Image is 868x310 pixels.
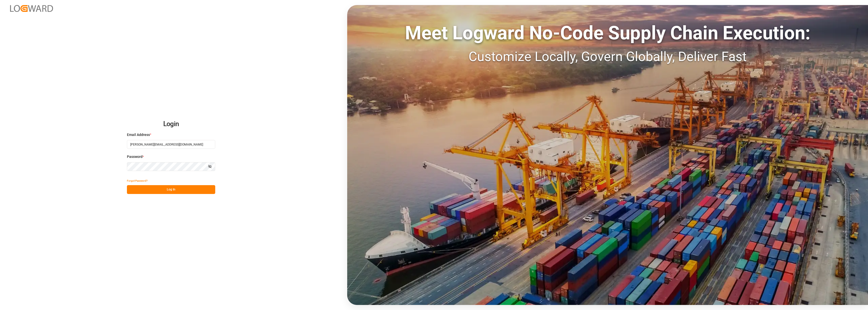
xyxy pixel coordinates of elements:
[127,132,150,137] span: Email Address
[10,5,53,12] img: Logward_new_orange.png
[127,185,215,194] button: Log In
[127,140,215,149] input: Enter your email
[347,47,868,67] div: Customize Locally, Govern Globally, Deliver Fast
[347,19,868,47] div: Meet Logward No-Code Supply Chain Execution:
[127,154,143,159] span: Password
[127,116,215,132] h2: Login
[127,176,148,185] button: Forgot Password?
